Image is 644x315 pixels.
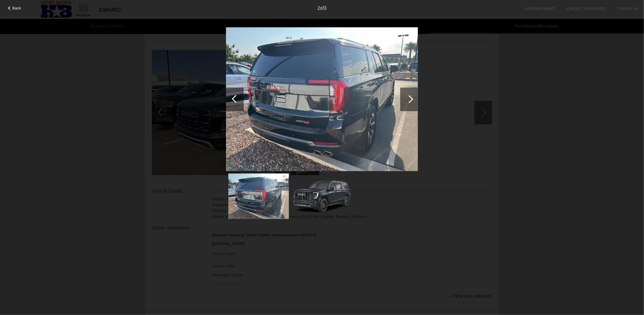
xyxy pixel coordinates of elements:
[324,6,327,11] span: 3
[618,7,638,11] a: Trade-In
[317,6,320,11] span: 2
[292,173,352,219] img: 2025gms291936354_1280_01.png
[567,7,606,11] a: Credit Approved
[12,6,21,10] span: Back
[226,27,418,171] img: 2.jpg
[228,173,289,219] img: 2.jpg
[525,7,555,11] a: Appointment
